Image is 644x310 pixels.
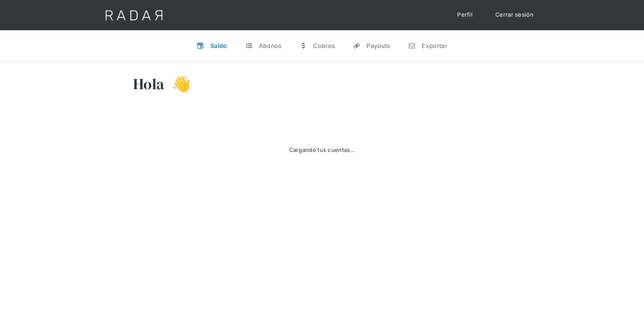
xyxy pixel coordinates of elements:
[313,42,335,50] div: Cobros
[488,8,541,22] a: Cerrar sesión
[353,42,361,50] div: y
[289,146,355,155] div: Cargando tus cuentas...
[422,42,447,50] div: Exportar
[133,74,164,93] h3: Hola
[299,42,307,50] div: w
[367,42,390,50] div: Payouts
[164,74,191,93] h3: 👋
[245,42,253,50] div: t
[259,42,282,50] div: Abonos
[450,8,480,22] a: Perfil
[197,42,204,50] div: v
[210,42,227,50] div: Saldo
[408,42,416,50] div: n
